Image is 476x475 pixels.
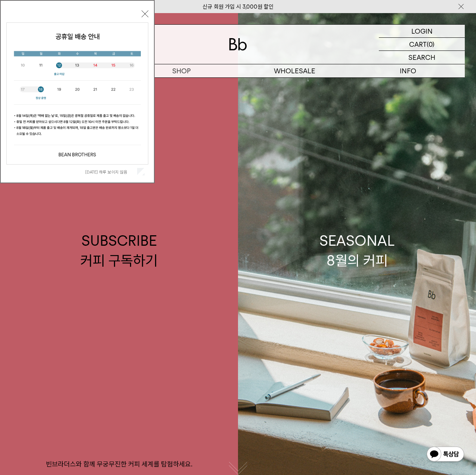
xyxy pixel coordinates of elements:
button: 닫기 [142,10,148,17]
a: LOGIN [379,25,465,38]
p: SEARCH [408,51,435,64]
p: INFO [352,64,465,77]
a: 신규 회원 가입 시 3,000원 할인 [203,3,273,10]
img: 로고 [229,38,247,50]
img: 카카오톡 채널 1:1 채팅 버튼 [426,446,465,464]
label: [DATE] 하루 보이지 않음 [85,169,136,175]
p: LOGIN [411,25,433,37]
p: CART [409,38,427,50]
div: SEASONAL 8월의 커피 [319,231,395,270]
div: SUBSCRIBE 커피 구독하기 [80,231,158,270]
a: CART (0) [379,38,465,51]
img: cb63d4bbb2e6550c365f227fdc69b27f_113810.jpg [7,23,148,164]
a: SHOP [125,64,238,77]
p: WHOLESALE [238,64,352,77]
p: (0) [427,38,435,50]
